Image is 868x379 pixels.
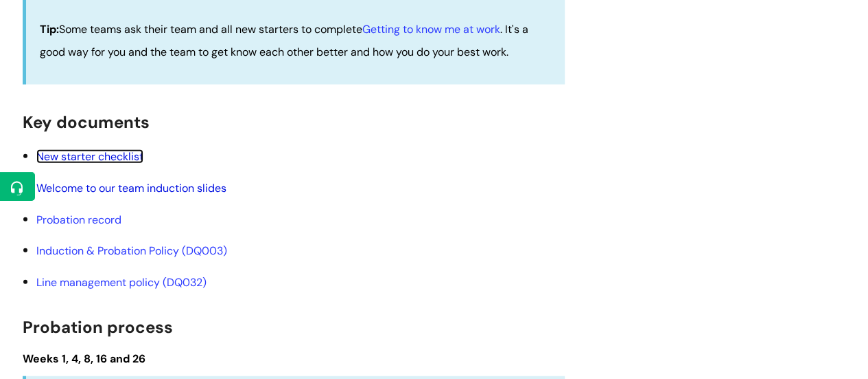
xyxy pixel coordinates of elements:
span: Some teams ask their team and all new starters to complete . It's a good way for you and the team... [40,22,528,58]
a: Probation record [36,213,121,227]
span: Weeks 1, 4, 8, 16 and 26 [23,351,145,366]
span: Probation process [23,316,173,338]
strong: Tip: [40,22,59,36]
a: New starter checklist [36,149,143,164]
a: Welcome to our team induction slides [36,181,226,195]
a: Induction & Probation Policy (DQ003) [36,243,227,258]
span: Key documents [23,111,150,133]
a: Getting to know me at work [362,22,500,36]
a: Line management policy (DQ032) [36,275,207,290]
